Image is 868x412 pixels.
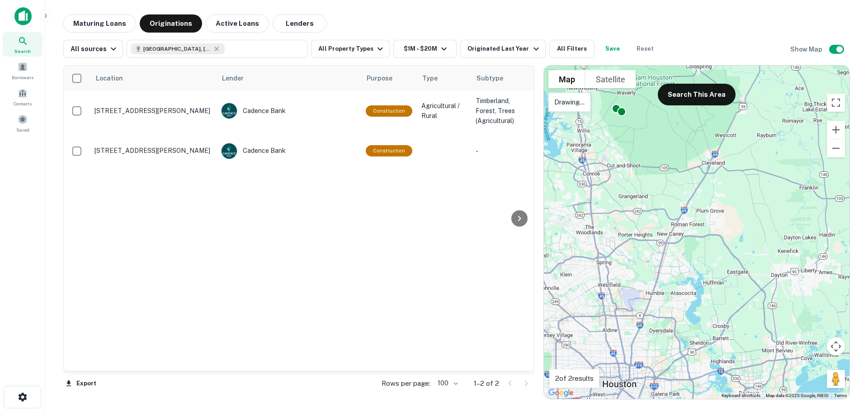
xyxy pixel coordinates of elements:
div: All sources [71,43,119,54]
button: Save your search to get updates of matches that match your search criteria. [598,40,627,58]
button: Map camera controls [827,337,845,355]
a: Contacts [3,85,42,109]
p: - [476,146,530,156]
button: Keyboard shortcuts [722,393,760,399]
span: Borrowers [12,74,33,81]
span: Lender [222,73,244,84]
button: Show satellite imagery [585,70,636,88]
button: All Filters [549,40,594,58]
span: [GEOGRAPHIC_DATA], [GEOGRAPHIC_DATA] [143,45,211,53]
button: Originations [140,14,202,33]
span: Map data ©2025 Google, INEGI [766,393,829,398]
div: This loan purpose was for construction [366,105,412,117]
span: Subtype [476,73,503,84]
th: Purpose [361,66,417,91]
th: Lender [217,66,361,91]
button: Show street map [548,70,585,88]
button: Search This Area [658,84,736,105]
button: Maturing Loans [63,14,136,33]
p: Drawing... [554,97,585,108]
button: $1M - $20M [393,40,457,58]
div: 100 [434,377,459,390]
button: Toggle fullscreen view [827,94,845,112]
th: Type [417,66,471,91]
p: [STREET_ADDRESS][PERSON_NAME] [94,107,212,115]
img: picture [222,103,237,118]
img: picture [222,143,237,159]
span: Purpose [367,73,404,84]
a: Saved [3,111,42,135]
span: Saved [16,126,29,133]
p: 2 of 2 results [555,373,594,384]
th: Location [90,66,217,91]
span: Type [422,73,438,84]
a: Borrowers [3,58,42,83]
button: Lenders [273,14,327,33]
p: [STREET_ADDRESS][PERSON_NAME] [94,147,212,155]
th: Subtype [471,66,534,91]
img: capitalize-icon.png [14,7,32,25]
button: All Property Types [311,40,390,58]
button: Active Loans [206,14,269,33]
span: Search [14,47,31,55]
div: This loan purpose was for construction [366,145,412,156]
a: Open this area in Google Maps (opens a new window) [546,387,576,399]
iframe: Chat Widget [823,340,868,383]
div: 0 0 [544,66,849,399]
p: 1–2 of 2 [474,378,499,389]
p: Rows per page: [382,378,430,389]
span: Contacts [14,100,32,107]
img: Google [546,387,576,399]
button: Zoom in [827,121,845,139]
a: Terms (opens in new tab) [834,393,847,398]
p: Timberland, Forest, Trees (Agricultural) [476,96,530,126]
p: Agricultural / Rural [421,101,467,121]
div: Originated Last Year [467,43,541,54]
button: Reset [631,40,660,58]
button: Originated Last Year [460,40,545,58]
h6: Show Map [790,44,824,54]
div: Cadence Bank [221,143,357,159]
button: Zoom out [827,139,845,157]
span: Location [95,73,135,84]
div: Cadence Bank [221,103,357,119]
a: Search [3,32,42,57]
button: Export [63,377,99,390]
button: All sources [63,40,123,58]
button: [GEOGRAPHIC_DATA], [GEOGRAPHIC_DATA] [127,40,307,58]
